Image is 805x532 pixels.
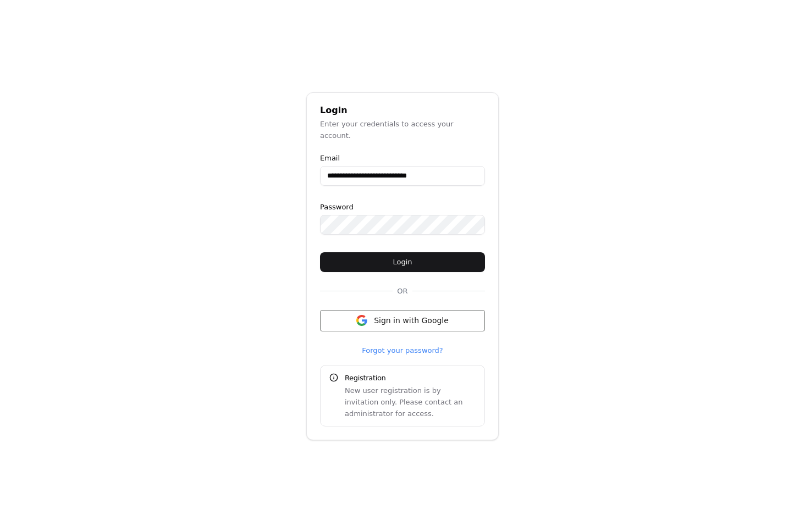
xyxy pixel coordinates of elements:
[393,285,412,297] span: OR
[345,385,476,419] div: New user registration is by invitation only. Please contact an administrator for access.
[320,154,485,162] label: Email
[374,315,449,326] span: Sign in with Google
[362,345,443,356] a: Forgot your password?
[320,203,485,210] label: Password
[320,310,485,331] button: Sign in with Google
[320,118,485,141] div: Enter your credentials to access your account.
[320,106,485,115] div: Login
[320,252,485,272] button: Login
[345,372,476,384] div: Registration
